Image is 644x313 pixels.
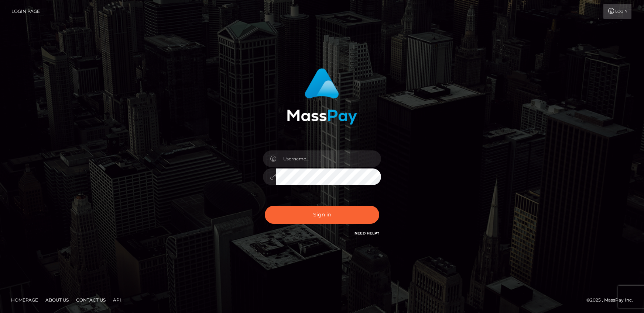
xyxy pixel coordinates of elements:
[8,294,41,306] a: Homepage
[265,206,379,224] button: Sign in
[11,4,40,19] a: Login Page
[110,294,124,306] a: API
[287,68,357,125] img: MassPay Login
[42,294,72,306] a: About Us
[586,296,638,304] div: © 2025 , MassPay Inc.
[603,4,631,19] a: Login
[276,150,381,167] input: Username...
[354,231,379,236] a: Need Help?
[73,294,109,306] a: Contact Us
